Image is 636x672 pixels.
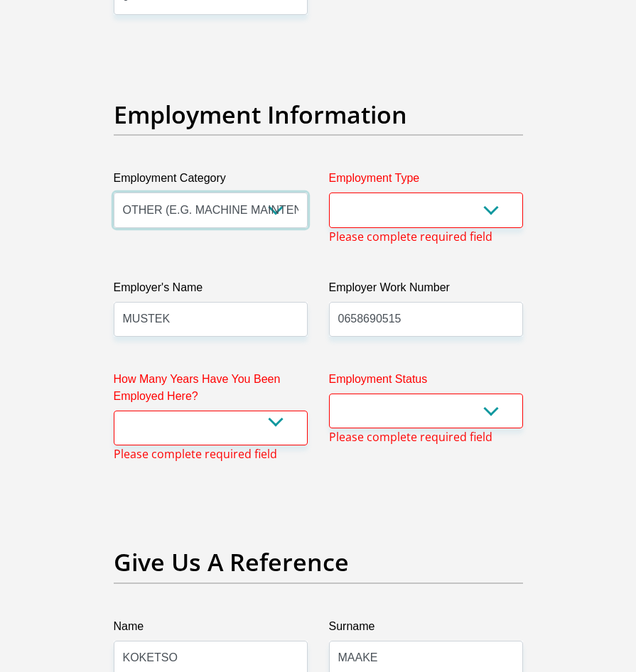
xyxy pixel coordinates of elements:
h2: Employment Information [114,100,523,129]
label: Employer Work Number [329,279,523,302]
label: Surname [329,618,523,641]
h2: Give Us A Reference [114,548,523,577]
label: Employment Category [114,170,308,193]
span: Please complete required field [329,228,492,245]
label: Name [114,618,308,641]
label: Employment Status [329,371,523,394]
input: Employer's Name [114,302,308,337]
label: Employment Type [329,170,523,193]
span: Please complete required field [329,428,492,445]
span: Please complete required field [114,445,277,462]
label: How Many Years Have You Been Employed Here? [114,371,308,411]
input: Employer Work Number [329,302,523,337]
label: Employer's Name [114,279,308,302]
